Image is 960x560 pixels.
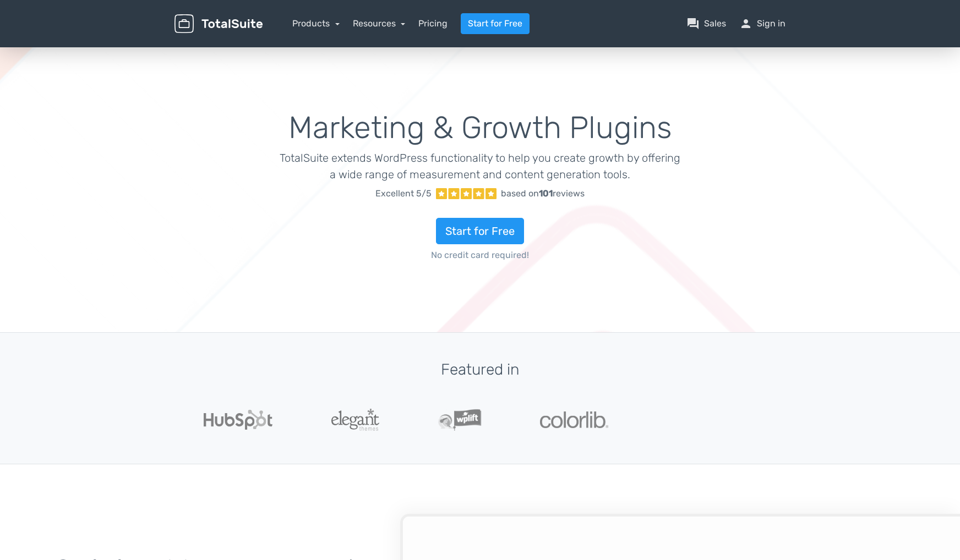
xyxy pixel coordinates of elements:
[540,411,608,428] img: Colorlib
[739,17,752,30] span: person
[461,13,530,34] a: Start for Free
[280,150,681,183] p: TotalSuite extends WordPress functionality to help you create growth by offering a wide range of ...
[438,409,482,431] img: WPLift
[539,188,553,199] strong: 101
[174,361,786,378] h3: Featured in
[292,18,340,29] a: Products
[331,409,379,431] img: ElegantThemes
[280,249,681,262] span: No credit card required!
[280,111,681,145] h1: Marketing & Growth Plugins
[501,187,585,200] div: based on reviews
[436,218,524,244] a: Start for Free
[418,17,448,30] a: Pricing
[204,410,272,430] img: Hubspot
[353,18,406,29] a: Resources
[174,14,263,34] img: TotalSuite for WordPress
[375,187,432,200] span: Excellent 5/5
[739,17,786,30] a: personSign in
[686,17,700,30] span: question_answer
[686,17,726,30] a: question_answerSales
[280,183,681,205] a: Excellent 5/5 based on101reviews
